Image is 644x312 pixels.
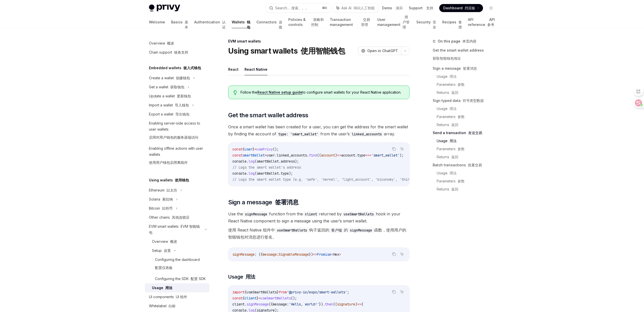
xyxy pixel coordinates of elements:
[145,110,209,119] a: Export a wallet 导出钱包
[155,257,200,273] div: Configuring the dashboard
[247,290,277,294] span: useSmartWallets
[437,169,499,177] a: Usage 用法
[437,72,499,81] a: Usage 用法
[257,159,279,164] span: smartWallet
[145,119,209,144] a: Enabling server-side access to user wallets启用对用户钱包的服务器端访问
[289,302,319,306] span: 'Hello, world!'
[321,153,335,158] span: account
[443,6,475,11] span: Dashboard
[433,56,461,60] font: 获取智能钱包地址
[311,17,324,27] font: 策略和控制
[341,153,355,158] span: account
[245,302,247,306] span: .
[170,85,184,89] font: 获取钱包
[228,123,410,137] span: Once a smart wallet has been created for a user, you can get the address for the smart wallet by ...
[257,147,273,151] span: usePrivy
[145,292,209,301] a: UI components UI 组件
[458,114,465,119] font: 参数
[222,20,226,29] font: 认证
[232,147,243,151] span: const
[289,171,293,176] span: );
[437,105,499,113] a: Usage 用法
[333,252,339,257] span: Hex
[149,303,176,309] div: Whitelabel
[149,135,198,139] font: 启用对用户钱包的服务器端访问
[149,160,188,165] font: 使用用户钱包启用离线作
[240,90,404,95] span: Follow the to configure smart wallets for your React Native application.
[145,301,209,310] a: Whitelabel 白标
[329,227,344,233] code: 客户端
[149,65,201,71] h5: Embedded wallets
[257,171,279,176] span: smartWallet
[450,171,457,175] font: 用法
[287,290,347,294] span: '@privy-io/expo/smart-wallets'
[232,290,245,294] span: import
[167,188,177,192] font: 以太坊
[309,252,313,257] span: })
[439,4,483,12] a: Dashboard 挡泥板
[487,17,495,27] font: API 参考
[468,163,482,167] font: 批量交易
[433,161,499,169] a: Batch transactions 批量交易
[442,16,462,28] a: Recipes 食谱
[313,252,317,257] span: =>
[149,93,191,99] div: Update a wallet
[458,20,462,29] font: 食谱
[325,302,333,306] span: then
[382,6,403,11] a: Demo 演示
[281,171,289,176] span: type
[245,63,267,75] button: React Native
[333,4,378,13] button: Ask AI 询问人工智能
[164,248,171,253] font: 设置
[255,252,263,257] span: : ({
[232,16,250,28] a: Wallets 钱包
[267,153,275,158] span: user
[253,147,255,151] span: }
[245,296,257,300] span: client
[437,113,499,121] a: Parameters 参数
[170,239,177,244] font: 概述
[232,171,247,176] span: console
[279,171,281,176] span: .
[279,252,309,257] span: SignableMessage
[228,111,308,119] span: Get the smart wallet address
[149,145,206,168] div: Enabling offline actions with user wallets
[275,199,299,206] font: 签署消息
[437,89,499,97] a: Returns 返回
[145,283,209,292] a: Usage 用法
[245,290,247,294] span: {
[249,159,255,164] span: log
[175,103,189,107] font: 导入钱包
[391,251,397,257] button: Copy the contents from the code block
[277,153,307,158] span: linked_accounts
[279,290,287,294] span: from
[145,92,209,101] a: Update a wallet 更新钱包
[281,159,295,164] span: address
[426,6,433,10] font: 支持
[348,227,374,233] code: signMessage
[228,210,410,243] span: Use the function from the returned by hook in your React Native component to sign a message using...
[433,129,499,137] a: Send a transaction 发送交易
[255,147,257,151] span: =
[145,255,209,274] a: Configuring the dashboard配置仪表板
[152,285,172,291] div: Usage
[309,153,317,158] span: find
[149,205,173,211] div: Bitcoin
[149,84,184,90] div: Get a wallet
[403,15,410,29] font: 用户管理
[317,252,331,257] span: Promise
[337,302,355,306] span: signature
[307,153,309,158] span: .
[145,274,209,283] a: Configuring the SDK 配置 SDK
[257,296,259,300] span: }
[149,214,189,220] div: Other chains
[367,48,398,53] span: Open in ChatGPT
[437,145,499,153] a: Parameters 参数
[487,4,495,12] button: Toggle dark mode
[149,111,189,117] div: Export a wallet
[437,185,499,193] a: Returns 返回
[399,146,405,152] button: Ask AI
[458,179,465,183] font: 参数
[391,146,397,152] button: Copy the contents from the code block
[277,290,279,294] span: }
